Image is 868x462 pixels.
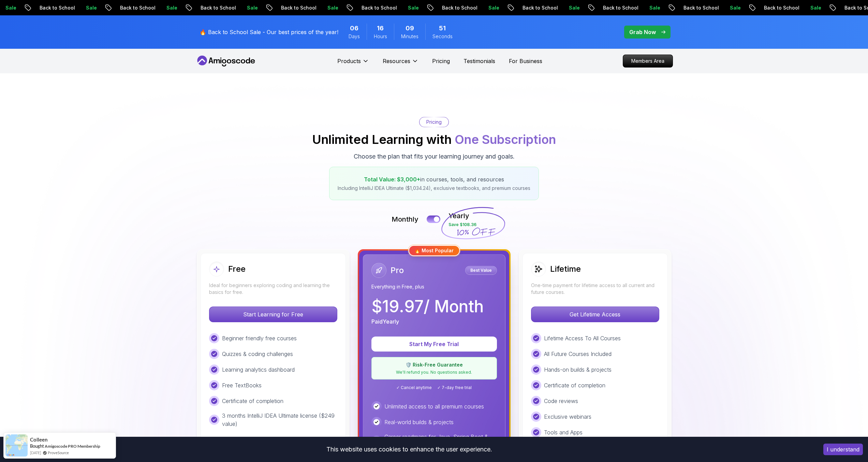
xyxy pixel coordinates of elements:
p: Best Value [466,267,496,274]
p: Sale [161,4,183,11]
button: Get Lifetime Access [531,307,659,322]
p: Start My Free Trial [380,340,489,348]
p: Monthly [392,214,418,224]
p: Back to School [115,4,161,11]
p: Learning analytics dashboard [222,366,295,374]
p: 🔥 Back to School Sale - Our best prices of the year! [200,28,338,36]
span: 51 Seconds [439,24,446,33]
p: Resources [383,57,410,65]
span: 6 Days [350,24,358,33]
p: All Future Courses Included [544,350,612,358]
p: Tools and Apps [544,428,583,436]
span: Days [349,33,360,40]
p: Back to School [759,4,805,11]
p: We'll refund you. No questions asked. [376,370,492,375]
p: Sale [241,4,263,11]
p: Start Learning for Free [209,307,337,322]
p: Sale [644,4,666,11]
p: in courses, tools, and resources [338,175,530,183]
a: Testimonials [464,57,495,65]
span: Minutes [401,33,418,40]
a: ProveSource [48,450,69,456]
p: Grab Now [629,28,656,36]
p: Back to School [598,4,644,11]
span: Total Value: $3,000+ [364,176,420,183]
p: Sale [805,4,827,11]
button: Accept cookies [823,444,863,455]
p: Unlimited access to all premium courses [384,402,484,411]
p: Code reviews [544,397,578,405]
a: Amigoscode PRO Membership [45,444,100,449]
span: ✓ Cancel anytime [396,385,432,390]
p: Sale [322,4,344,11]
h2: Unlimited Learning with [312,133,556,146]
p: 3 months IntelliJ IDEA Ultimate license ($249 value) [222,412,337,428]
p: 🛡️ Risk-Free Guarantee [376,361,492,368]
p: Hands-on builds & projects [544,366,612,374]
p: One-time payment for lifetime access to all current and future courses. [531,282,659,296]
p: Back to School [195,4,241,11]
p: Members Area [623,55,673,67]
span: Hours [374,33,387,40]
p: Sale [402,4,424,11]
p: Free TextBooks [222,381,262,389]
p: Get Lifetime Access [531,307,659,322]
p: Certificate of completion [222,397,283,405]
p: Beginner friendly free courses [222,334,297,342]
p: Choose the plan that fits your learning journey and goals. [354,152,515,161]
h2: Lifetime [550,264,581,274]
p: $ 19.97 / Month [371,298,484,315]
p: Exclusive webinars [544,413,591,421]
button: Start Learning for Free [209,307,337,322]
span: 16 Hours [377,24,384,33]
span: Colleen [30,437,48,443]
p: Back to School [356,4,402,11]
button: Products [337,57,369,71]
p: Back to School [678,4,724,11]
span: [DATE] [30,450,41,456]
img: provesource social proof notification image [5,434,28,457]
a: Members Area [623,55,673,68]
p: Pricing [426,119,442,125]
p: Certificate of completion [544,381,605,389]
p: Lifetime Access To All Courses [544,334,621,342]
p: Ideal for beginners exploring coding and learning the basics for free. [209,282,337,296]
p: Quizzes & coding challenges [222,350,293,358]
p: Career roadmaps for Java, Spring Boot & DevOps [384,433,497,449]
span: ✓ 7-day free trial [437,385,472,390]
p: Products [337,57,361,65]
p: Sale [563,4,585,11]
p: Back to School [437,4,483,11]
a: Start Learning for Free [209,311,337,318]
p: Sale [724,4,746,11]
h2: Free [228,264,246,274]
a: Get Lifetime Access [531,311,659,318]
p: Back to School [517,4,563,11]
p: Paid Yearly [371,317,399,326]
span: Bought [30,443,44,449]
span: One Subscription [455,132,556,147]
p: Back to School [276,4,322,11]
span: 9 Minutes [406,24,414,33]
button: Start My Free Trial [371,337,497,352]
p: Including IntelliJ IDEA Ultimate ($1,034.24), exclusive textbooks, and premium courses [338,185,530,192]
p: Everything in Free, plus [371,283,497,290]
p: Real-world builds & projects [384,418,454,426]
p: Sale [483,4,505,11]
a: Start My Free Trial [371,341,497,347]
div: This website uses cookies to enhance the user experience. [5,442,813,457]
h2: Pro [391,265,404,276]
span: Seconds [432,33,453,40]
p: Sale [80,4,102,11]
a: Pricing [432,57,450,65]
button: Resources [383,57,418,71]
p: Back to School [34,4,80,11]
a: For Business [509,57,542,65]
